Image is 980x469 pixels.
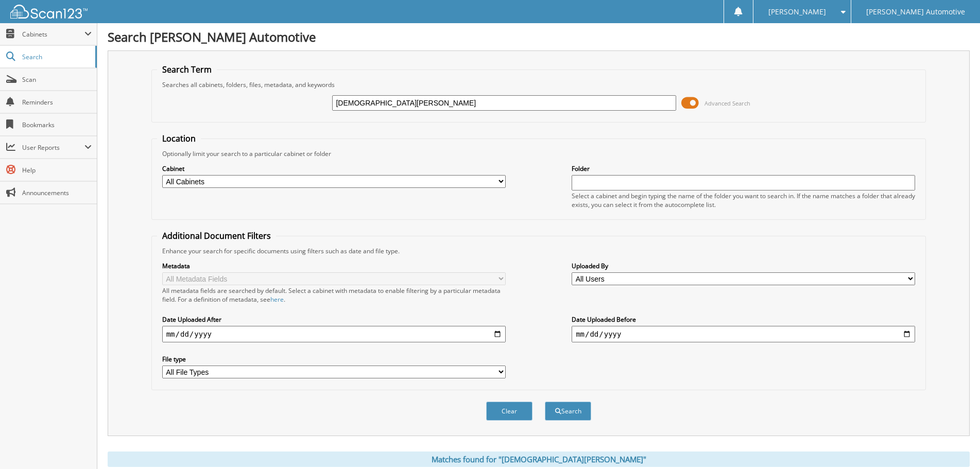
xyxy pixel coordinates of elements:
div: Matches found for "[DEMOGRAPHIC_DATA][PERSON_NAME]" [108,451,970,467]
div: Searches all cabinets, folders, files, metadata, and keywords [157,80,921,89]
span: Cabinets [22,30,84,39]
label: Metadata [162,262,506,270]
div: Optionally limit your search to a particular cabinet or folder [157,149,921,158]
span: Help [22,166,92,175]
span: [PERSON_NAME] [768,9,826,15]
input: end [572,326,915,342]
legend: Additional Document Filters [157,230,276,241]
h1: Search [PERSON_NAME] Automotive [108,28,970,45]
label: Folder [572,164,915,173]
div: All metadata fields are searched by default. Select a cabinet with metadata to enable filtering b... [162,286,506,304]
span: Advanced Search [704,99,750,107]
button: Search [545,402,591,421]
div: Enhance your search for specific documents using filters such as date and file type. [157,247,921,255]
span: Reminders [22,98,92,107]
div: Select a cabinet and begin typing the name of the folder you want to search in. If the name match... [572,192,915,209]
input: start [162,326,506,342]
a: here [270,295,284,304]
label: Cabinet [162,164,506,173]
button: Clear [486,402,532,421]
span: Announcements [22,188,92,197]
span: Bookmarks [22,120,92,129]
span: Search [22,53,90,61]
legend: Search Term [157,64,217,75]
label: Date Uploaded After [162,315,506,324]
span: Scan [22,75,92,84]
img: scan123-logo-white.svg [10,5,88,19]
legend: Location [157,133,201,144]
span: User Reports [22,143,84,152]
span: [PERSON_NAME] Automotive [866,9,965,15]
label: Date Uploaded Before [572,315,915,324]
label: File type [162,355,506,363]
label: Uploaded By [572,262,915,270]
